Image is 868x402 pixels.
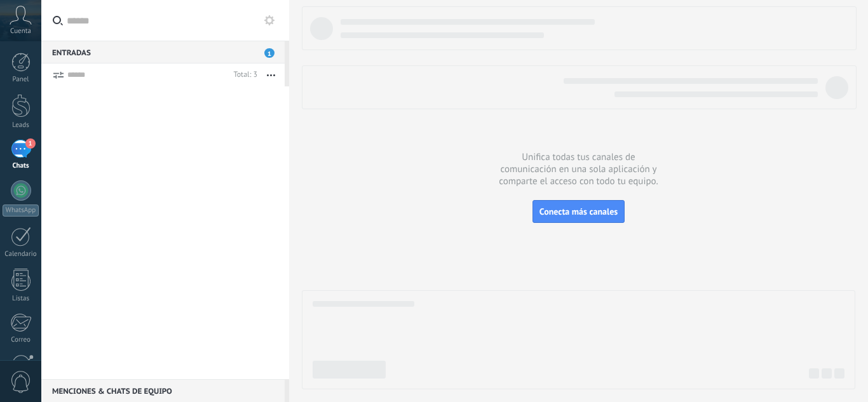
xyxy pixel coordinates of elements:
div: Chats [3,162,39,170]
span: Cuenta [10,27,31,36]
div: Menciones & Chats de equipo [41,379,285,402]
div: Correo [3,336,39,344]
button: Conecta más canales [532,200,625,223]
div: Listas [3,295,39,303]
span: 1 [264,48,275,58]
div: WhatsApp [3,204,39,217]
div: Calendario [3,250,39,258]
span: 1 [25,138,36,149]
div: Leads [3,121,39,130]
div: Entradas [41,41,285,64]
div: Total: 3 [229,69,257,81]
div: Panel [3,76,39,84]
span: Conecta más canales [539,206,618,217]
